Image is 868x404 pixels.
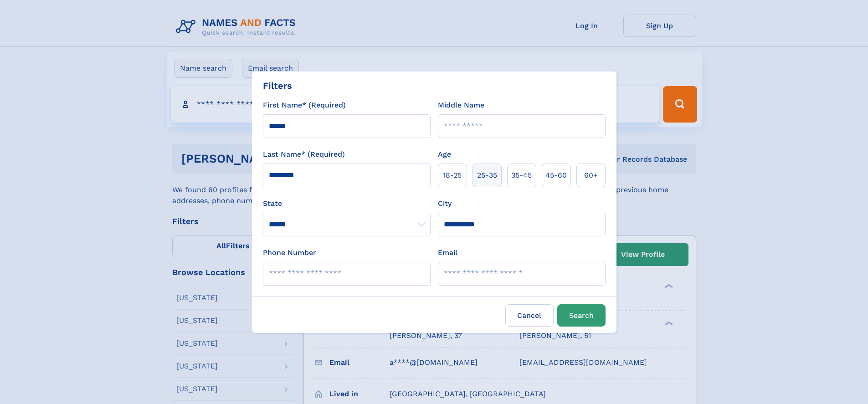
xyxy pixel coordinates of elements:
label: Email [438,247,457,258]
label: Phone Number [263,247,316,258]
div: Filters [263,79,292,92]
label: Cancel [505,304,554,327]
span: 35‑45 [511,170,532,181]
label: Age [438,149,451,160]
button: Search [557,304,606,327]
span: 25‑35 [477,170,497,181]
label: State [263,198,431,209]
label: City [438,198,452,209]
label: First Name* (Required) [263,100,346,111]
span: 60+ [584,170,598,181]
label: Middle Name [438,100,484,111]
label: Last Name* (Required) [263,149,345,160]
span: 45‑60 [545,170,567,181]
span: 18‑25 [443,170,462,181]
